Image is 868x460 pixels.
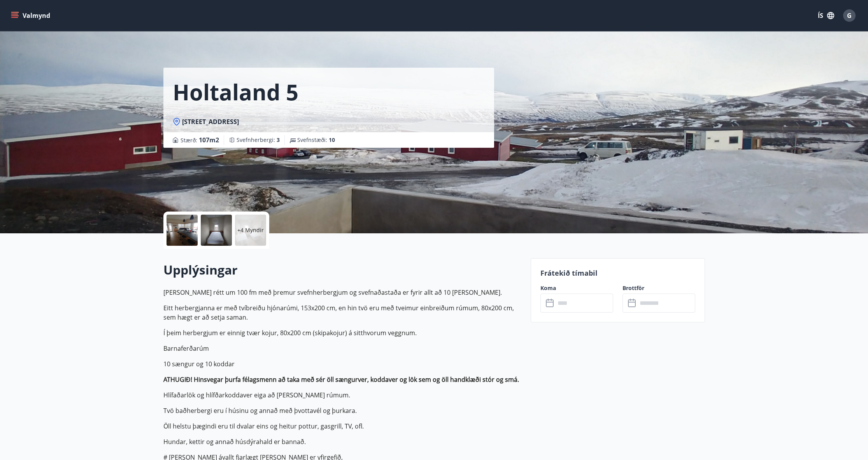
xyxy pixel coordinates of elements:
h2: Upplýsingar [163,261,521,278]
label: Koma [540,284,613,292]
h1: Holtaland 5 [173,77,298,107]
button: G [840,6,859,25]
button: menu [9,9,53,23]
p: Eitt herbergjanna er með tvíbreiðu hjónarúmi, 153x200 cm, en hin tvö eru með tveimur einbreiðum r... [163,303,521,322]
span: Svefnstæði : [297,136,335,144]
span: Svefnherbergi : [237,136,280,144]
label: Brottför [623,284,695,292]
strong: ATHUGIÐ! Hinsvegar þurfa félagsmenn að taka með sér öll sængurver, koddaver og lök sem og öll han... [163,375,519,384]
span: [STREET_ADDRESS] [182,117,239,126]
p: 10 sængur og 10 koddar [163,359,521,369]
p: Frátekið tímabil [540,268,695,278]
p: Öll helstu þægindi eru til dvalar eins og heitur pottur, gasgrill, TV, ofl. [163,422,521,431]
button: ÍS [814,9,838,23]
p: Tvö baðherbergi eru í húsinu og annað með þvottavél og þurkara. [163,406,521,415]
span: 3 [277,136,280,143]
p: [PERSON_NAME] rétt um 100 fm með þremur svefnherbergjum og svefnaðastaða er fyrir allt að 10 [PER... [163,288,521,297]
span: 107 m2 [199,136,219,144]
p: Barnaferðarúm [163,344,521,353]
p: Hundar, kettir og annað húsdýrahald er bannað. [163,437,521,446]
span: Stærð : [181,135,219,145]
span: G [847,11,852,20]
p: +4 Myndir [237,226,264,234]
p: Í þeim herbergjum er einnig tvær kojur, 80x200 cm (skipakojur) á sitthvorum veggnum. [163,328,521,338]
span: 10 [329,136,335,143]
p: Hlífaðarlök og hlífðarkoddaver eiga að [PERSON_NAME] rúmum. [163,390,521,400]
